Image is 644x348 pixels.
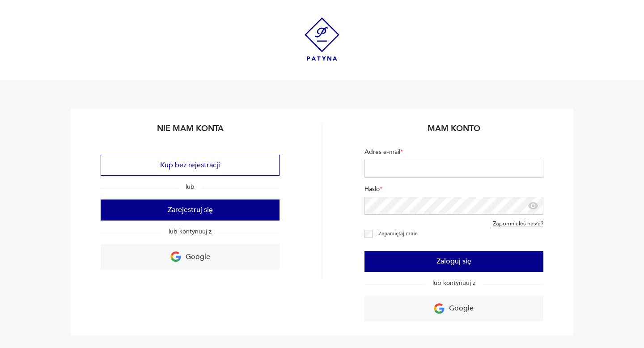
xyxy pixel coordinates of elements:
[305,17,339,61] img: Patyna - sklep z meblami i dekoracjami vintage
[449,301,474,315] p: Google
[364,148,543,160] label: Adres e-mail
[378,230,418,237] label: Zapamiętaj mnie
[101,123,280,140] h2: Nie mam konta
[178,182,202,191] span: lub
[425,279,483,287] span: lub kontynuuj z
[101,155,280,176] button: Kup bez rejestracji
[364,251,543,272] button: Zaloguj się
[161,227,219,236] span: lub kontynuuj z
[101,244,280,270] a: Google
[364,296,543,321] a: Google
[434,303,445,314] img: Ikona Google
[170,251,181,262] img: Ikona Google
[364,123,543,140] h2: Mam konto
[101,199,280,221] button: Zarejestruj się
[493,221,543,228] a: Zapomniałeś hasła?
[364,185,543,197] label: Hasło
[186,250,210,264] p: Google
